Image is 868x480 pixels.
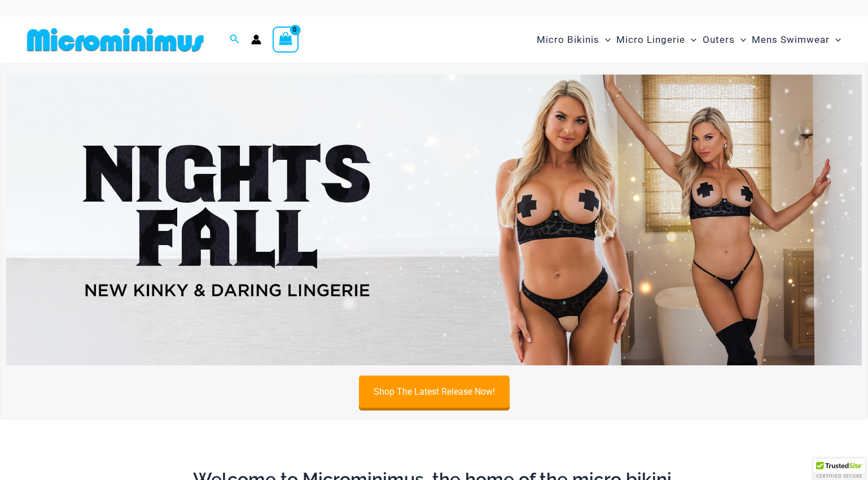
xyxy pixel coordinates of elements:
span: Mens Swimwear [752,25,830,54]
a: Shop The Latest Release Now! [359,376,510,408]
span: Micro Lingerie [616,25,685,54]
nav: Site Navigation [532,21,845,59]
span: Menu Toggle [599,25,611,54]
a: OutersMenu ToggleMenu Toggle [700,23,749,57]
span: Menu Toggle [685,25,696,54]
span: Micro Bikinis [537,25,599,54]
a: Search icon link [230,33,240,47]
div: TrustedSite Certified [813,459,865,480]
span: Outers [703,25,735,54]
img: MM SHOP LOGO FLAT [23,27,208,53]
a: Account icon link [251,34,261,45]
a: Micro BikinisMenu ToggleMenu Toggle [534,23,613,57]
img: Night's Fall Silver Leopard Pack [6,75,862,365]
span: Menu Toggle [735,25,746,54]
a: Mens SwimwearMenu ToggleMenu Toggle [749,23,844,57]
span: Menu Toggle [830,25,841,54]
a: Micro LingerieMenu ToggleMenu Toggle [613,23,699,57]
a: View Shopping Cart, empty [273,27,299,53]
